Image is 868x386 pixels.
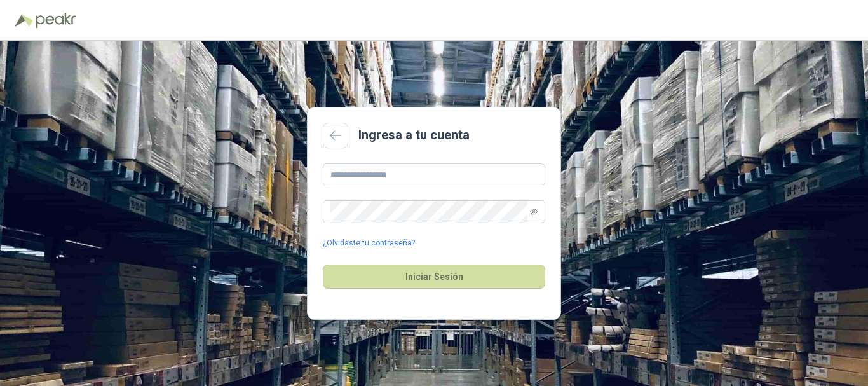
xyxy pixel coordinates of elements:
img: Logo [15,14,33,27]
button: Iniciar Sesión [323,265,545,289]
a: ¿Olvidaste tu contraseña? [323,237,415,249]
h2: Ingresa a tu cuenta [358,125,470,145]
img: Peakr [36,13,76,28]
span: eye-invisible [530,208,538,216]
